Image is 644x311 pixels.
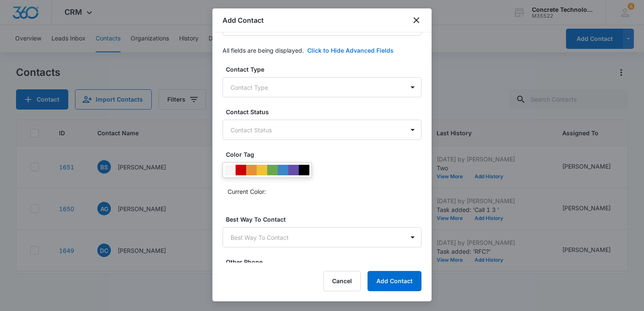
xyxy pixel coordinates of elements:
button: Click to Hide Advanced Fields [307,46,394,55]
label: Color Tag [226,150,425,159]
button: Add Contact [368,271,421,291]
div: #f1c232 [257,165,267,175]
div: #F6F6F6 [225,165,236,175]
h1: Add Contact [223,15,264,25]
div: #e69138 [246,165,257,175]
p: Current Color: [228,187,266,196]
div: #CC0000 [236,165,246,175]
div: #000000 [299,165,309,175]
div: #3d85c6 [278,165,288,175]
label: Best Way To Contact [226,215,425,224]
div: #674ea7 [288,165,299,175]
label: Other Phone [226,257,425,266]
label: Contact Type [226,65,425,74]
div: #6aa84f [267,165,278,175]
button: close [411,15,421,25]
label: Contact Status [226,107,425,116]
button: Cancel [323,271,361,291]
p: All fields are being displayed. [223,46,304,55]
